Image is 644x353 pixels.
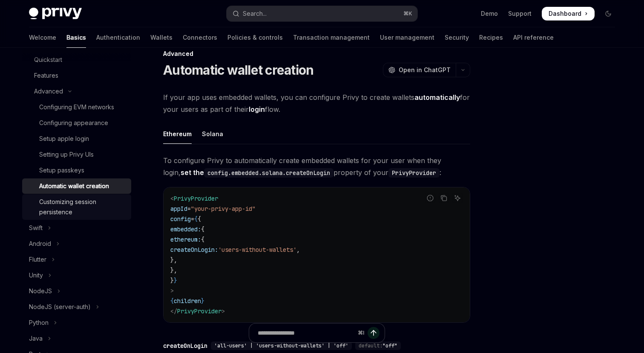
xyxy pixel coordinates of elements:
[170,266,177,274] span: },
[170,277,174,284] span: }
[66,27,86,48] a: Basics
[29,286,52,296] div: NodeJS
[601,7,615,20] button: Toggle dark mode
[549,9,581,18] span: Dashboard
[243,9,267,19] div: Search...
[425,193,436,204] button: Report incorrect code
[22,283,131,299] button: Toggle NodeJS section
[29,270,43,280] div: Unity
[399,66,451,74] span: Open in ChatGPT
[170,225,201,233] span: embedded:
[22,252,131,267] button: Toggle Flutter section
[542,7,595,20] a: Dashboard
[96,27,140,48] a: Authentication
[258,324,354,342] input: Ask a question...
[296,246,300,254] span: ,
[29,223,43,233] div: Swift
[170,215,191,223] span: config
[198,215,201,223] span: {
[39,165,84,175] div: Setup passkeys
[22,99,131,115] a: Configuring EVM networks
[39,197,126,217] div: Customizing session persistence
[204,168,333,178] code: config.embedded.solana.createOnLogin
[508,9,532,18] a: Support
[202,124,223,144] div: Solana
[170,195,174,202] span: <
[170,236,201,243] span: ethereum:
[163,50,470,58] div: Advanced
[249,105,265,114] strong: login
[201,225,204,233] span: {
[22,178,131,194] a: Automatic wallet creation
[452,193,463,204] button: Ask AI
[170,297,174,305] span: {
[22,115,131,131] a: Configuring appearance
[29,8,82,20] img: dark logo
[163,155,470,178] span: To configure Privy to automatically create embedded wallets for your user when they login, proper...
[174,277,177,284] span: }
[388,168,440,178] code: PrivyProvider
[22,163,131,178] a: Setup passkeys
[170,307,177,315] span: </
[293,27,370,48] a: Transaction management
[22,194,131,220] a: Customizing session persistence
[227,27,283,48] a: Policies & controls
[181,168,333,177] strong: set the
[29,318,49,328] div: Python
[22,236,131,251] button: Toggle Android section
[39,134,89,144] div: Setup apple login
[34,70,58,81] div: Features
[39,181,109,191] div: Automatic wallet creation
[22,315,131,330] button: Toggle Python section
[34,86,63,96] div: Advanced
[445,27,469,48] a: Security
[22,131,131,146] a: Setup apple login
[22,220,131,236] button: Toggle Swift section
[201,297,204,305] span: }
[174,195,218,202] span: PrivyProvider
[383,63,456,77] button: Open in ChatGPT
[194,215,198,223] span: {
[22,68,131,83] a: Features
[170,256,177,264] span: },
[170,246,218,254] span: createOnLogin:
[29,239,51,249] div: Android
[221,307,225,315] span: >
[150,27,172,48] a: Wallets
[403,10,412,17] span: ⌘ K
[29,333,43,344] div: Java
[218,246,296,254] span: 'users-without-wallets'
[368,327,379,339] button: Send message
[177,307,221,315] span: PrivyProvider
[481,9,498,18] a: Demo
[22,331,131,346] button: Toggle Java section
[191,215,194,223] span: =
[170,287,174,295] span: >
[29,254,46,265] div: Flutter
[22,147,131,162] a: Setting up Privy UIs
[187,205,191,213] span: =
[380,27,434,48] a: User management
[479,27,503,48] a: Recipes
[29,302,91,312] div: NodeJS (server-auth)
[22,268,131,283] button: Toggle Unity section
[29,27,56,48] a: Welcome
[191,205,256,213] span: "your-privy-app-id"
[201,236,204,243] span: {
[174,297,201,305] span: children
[39,149,94,160] div: Setting up Privy UIs
[22,299,131,315] button: Toggle NodeJS (server-auth) section
[163,62,313,78] h1: Automatic wallet creation
[22,84,131,99] button: Toggle Advanced section
[39,118,108,128] div: Configuring appearance
[227,6,417,21] button: Open search
[163,124,192,144] div: Ethereum
[163,91,470,115] span: If your app uses embedded wallets, you can configure Privy to create wallets for your users as pa...
[39,102,114,112] div: Configuring EVM networks
[414,93,460,102] strong: automatically
[438,193,449,204] button: Copy the contents from the code block
[183,27,217,48] a: Connectors
[170,205,187,213] span: appId
[513,27,554,48] a: API reference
